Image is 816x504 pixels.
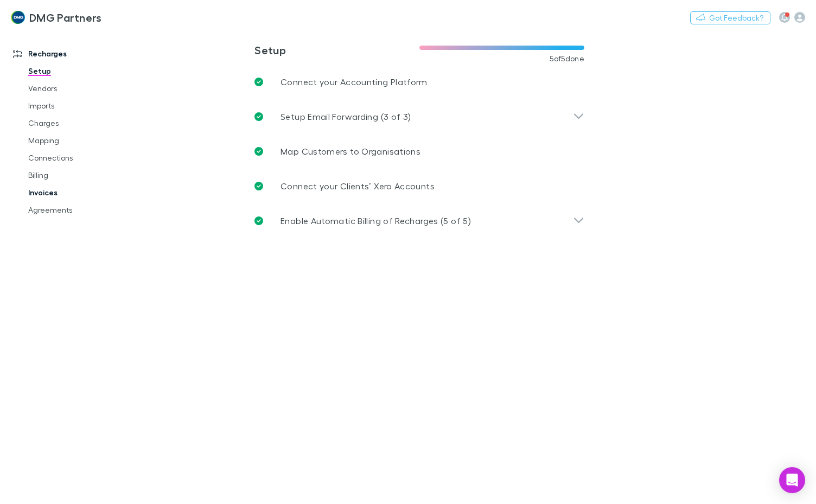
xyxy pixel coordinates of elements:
[17,97,142,114] a: Imports
[246,134,593,169] a: Map Customers to Organisations
[550,54,584,63] span: 5 of 5 done
[11,11,25,24] img: DMG Partners's Logo
[17,167,142,184] a: Billing
[280,180,435,193] p: Connect your Clients’ Xero Accounts
[2,45,142,62] a: Recharges
[246,65,593,99] a: Connect your Accounting Platform
[246,169,593,203] a: Connect your Clients’ Xero Accounts
[280,110,411,123] p: Setup Email Forwarding (3 of 3)
[690,11,770,24] button: Got Feedback?
[17,62,142,80] a: Setup
[280,75,428,88] p: Connect your Accounting Platform
[246,99,593,134] div: Setup Email Forwarding (3 of 3)
[779,467,805,493] div: Open Intercom Messenger
[17,201,142,219] a: Agreements
[254,43,419,56] h3: Setup
[280,145,420,158] p: Map Customers to Organisations
[29,11,102,24] h3: DMG Partners
[17,114,142,132] a: Charges
[4,4,108,30] a: DMG Partners
[280,214,471,227] p: Enable Automatic Billing of Recharges (5 of 5)
[246,203,593,238] div: Enable Automatic Billing of Recharges (5 of 5)
[17,149,142,167] a: Connections
[17,80,142,97] a: Vendors
[17,132,142,149] a: Mapping
[17,184,142,201] a: Invoices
